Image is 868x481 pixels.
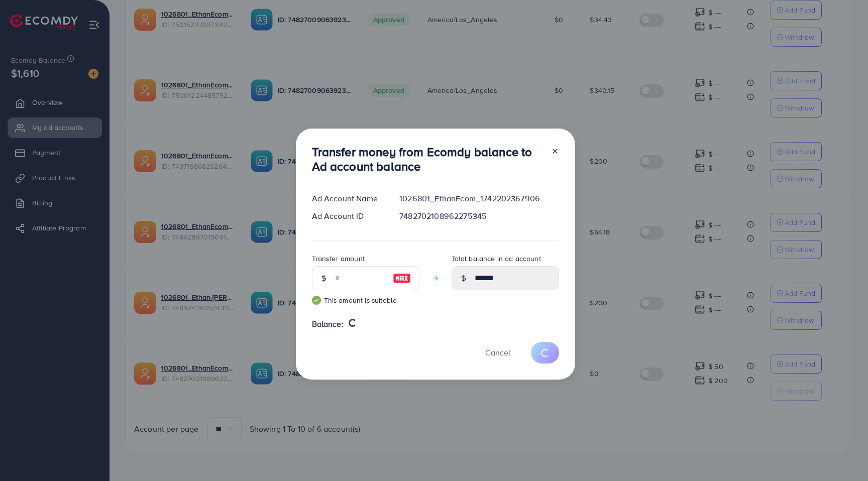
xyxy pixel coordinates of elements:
div: Ad Account Name [304,193,392,204]
img: guide [312,296,321,305]
span: Balance: [312,318,344,330]
img: image [393,272,411,284]
button: Cancel [473,342,523,364]
div: Ad Account ID [304,210,392,222]
iframe: Chat [825,436,860,473]
div: 7482702108962275345 [391,210,567,222]
div: 1026801_EthanEcom_1742202367906 [391,193,567,204]
label: Transfer amount [312,254,365,264]
small: This amount is suitable [312,295,419,305]
span: Cancel [485,347,510,358]
label: Total balance in ad account [452,254,541,264]
h3: Transfer money from Ecomdy balance to Ad account balance [312,145,543,174]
